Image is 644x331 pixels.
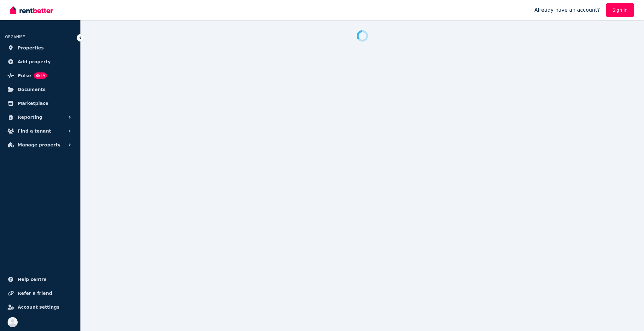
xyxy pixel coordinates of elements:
span: Reporting [18,113,42,121]
a: Help centre [5,273,75,286]
span: BETA [34,72,47,79]
a: Sign In [606,3,634,17]
span: Find a tenant [18,127,51,135]
span: Account settings [18,303,60,311]
a: Marketplace [5,97,75,110]
button: Find a tenant [5,125,75,137]
span: Help centre [18,276,47,283]
a: Add property [5,55,75,68]
a: Refer a friend [5,287,75,300]
button: Reporting [5,111,75,123]
span: Properties [18,44,44,52]
span: Pulse [18,72,31,79]
span: Manage property [18,141,61,149]
span: Add property [18,58,51,66]
span: Refer a friend [18,289,52,297]
span: Already have an account? [534,6,600,14]
a: Account settings [5,301,75,313]
span: ORGANISE [5,35,25,39]
button: Manage property [5,139,75,151]
a: PulseBETA [5,69,75,82]
a: Properties [5,42,75,54]
span: Marketplace [18,100,48,107]
span: Documents [18,86,46,93]
a: Documents [5,83,75,96]
img: RentBetter [10,5,53,15]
